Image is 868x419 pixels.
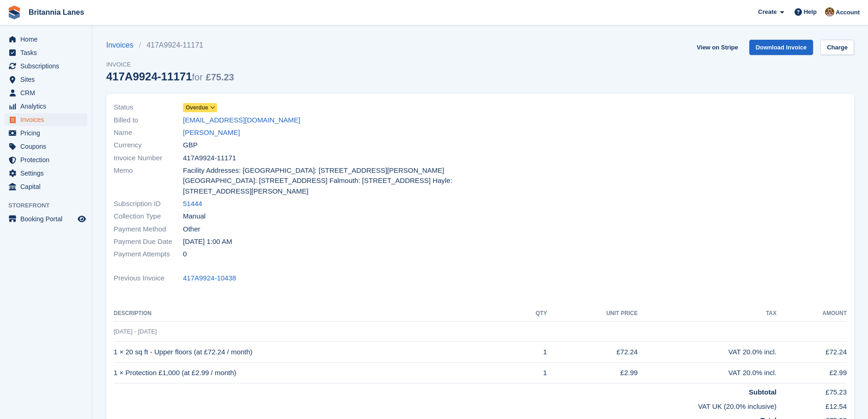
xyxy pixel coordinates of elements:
[114,140,183,151] span: Currency
[20,113,76,126] span: Invoices
[547,363,637,383] td: £2.99
[7,6,21,19] img: stora-icon-8386f47178a22dfd0bd8f6a31ec36ba5ce8667c1dd55bd0f319d3a0aa187defe.svg
[20,140,76,153] span: Coupons
[20,86,76,99] span: CRM
[5,86,87,99] a: menu
[114,153,183,164] span: Invoice Number
[20,73,76,86] span: Sites
[5,60,87,73] a: menu
[114,306,514,321] th: Description
[749,40,813,55] a: Download Invoice
[8,201,92,210] span: Storefront
[637,368,777,378] div: VAT 20.0% incl.
[20,60,76,73] span: Subscriptions
[183,224,200,235] span: Other
[5,113,87,126] a: menu
[114,224,183,235] span: Payment Method
[114,128,183,138] span: Name
[547,342,637,363] td: £72.24
[20,180,76,193] span: Capital
[183,128,240,138] a: [PERSON_NAME]
[106,60,234,69] span: Invoice
[183,153,236,164] span: 417A9924-11171
[820,40,854,55] a: Charge
[749,388,777,396] strong: Subtotal
[114,115,183,126] span: Billed to
[5,167,87,180] a: menu
[5,33,87,46] a: menu
[20,46,76,59] span: Tasks
[777,383,847,398] td: £75.23
[804,7,817,17] span: Help
[20,33,76,46] span: Home
[5,153,87,166] a: menu
[25,5,88,20] a: Britannia Lanes
[547,306,637,321] th: Unit Price
[183,199,202,209] a: 51444
[183,249,187,260] span: 0
[114,165,183,197] span: Memo
[183,140,198,151] span: GBP
[5,180,87,193] a: menu
[20,100,76,113] span: Analytics
[5,213,87,225] a: menu
[183,211,206,222] span: Manual
[20,213,76,225] span: Booking Portal
[183,115,300,126] a: [EMAIL_ADDRESS][DOMAIN_NAME]
[106,70,234,83] div: 417A9924-11171
[76,213,87,225] a: Preview store
[514,342,547,363] td: 1
[777,398,847,412] td: £12.54
[693,40,741,55] a: View on Stripe
[183,237,232,247] time: 2025-09-02 00:00:00 UTC
[106,40,139,51] a: Invoices
[114,342,514,363] td: 1 × 20 sq ft - Upper floors (at £72.24 / month)
[183,273,236,284] a: 417A9924-10438
[114,273,183,284] span: Previous Invoice
[514,363,547,383] td: 1
[825,7,834,17] img: Admin
[206,72,234,82] span: £75.23
[5,127,87,140] a: menu
[514,306,547,321] th: QTY
[20,167,76,180] span: Settings
[114,328,157,335] span: [DATE] - [DATE]
[5,100,87,113] a: menu
[114,199,183,209] span: Subscription ID
[186,103,208,112] span: Overdue
[836,8,860,17] span: Account
[5,46,87,59] a: menu
[114,211,183,222] span: Collection Type
[637,347,777,358] div: VAT 20.0% incl.
[114,237,183,247] span: Payment Due Date
[114,249,183,260] span: Payment Attempts
[5,140,87,153] a: menu
[192,72,203,82] span: for
[106,40,234,51] nav: breadcrumbs
[777,342,847,363] td: £72.24
[114,102,183,113] span: Status
[777,306,847,321] th: Amount
[183,165,475,197] span: Facility Addresses: [GEOGRAPHIC_DATA]: [STREET_ADDRESS][PERSON_NAME] [GEOGRAPHIC_DATA]: [STREET_A...
[183,102,217,113] a: Overdue
[20,153,76,166] span: Protection
[637,306,777,321] th: Tax
[5,73,87,86] a: menu
[114,398,777,412] td: VAT UK (20.0% inclusive)
[114,363,514,383] td: 1 × Protection £1,000 (at £2.99 / month)
[20,127,76,140] span: Pricing
[758,7,777,17] span: Create
[777,363,847,383] td: £2.99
